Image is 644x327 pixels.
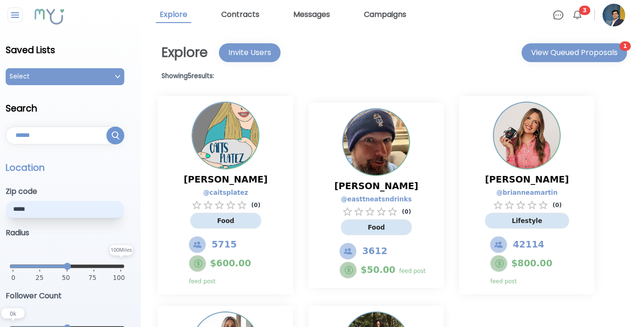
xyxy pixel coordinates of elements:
a: @ easttneatsndrinks [341,195,402,204]
p: Location [6,161,135,175]
p: ( 0 ) [402,208,411,215]
a: Campaigns [360,7,410,23]
a: Messages [290,7,334,23]
text: 0 k [10,310,16,318]
div: View Queued Proposals [531,47,618,58]
span: 50 [62,273,70,287]
img: Bell [572,9,583,21]
span: $ 800.00 [511,257,552,270]
span: 25 [36,273,44,287]
p: Select [9,72,30,81]
span: 75 [89,273,97,287]
img: Followers [490,236,507,253]
img: Chat [553,9,564,21]
img: Followers [189,236,206,253]
h3: Radius [6,227,135,239]
h3: Follower Count [6,290,135,302]
a: Contracts [217,7,263,23]
h2: Saved Lists [6,44,135,57]
span: [PERSON_NAME] [334,180,418,193]
img: Close sidebar [9,9,21,21]
img: Followers [339,243,356,260]
span: Lifestyle [512,217,542,224]
p: feed post [490,278,516,285]
img: Profile [603,4,625,26]
p: ( 0 ) [553,201,562,209]
span: 5715 [211,238,236,251]
h3: Zip code [6,186,135,197]
button: Invite Users [219,43,281,62]
span: $ 50.00 [361,263,395,277]
img: Feed Post [344,265,353,275]
img: Profile [193,103,258,168]
span: Food [217,217,234,224]
h1: Showing 5 results: [161,72,631,81]
a: Explore [156,7,191,23]
span: $ 600.00 [210,257,251,270]
button: SelectOpen [6,68,135,85]
div: Invite Users [228,47,271,58]
p: feed post [399,267,426,275]
span: 0 [11,273,15,283]
span: 100 [113,273,125,287]
span: 3 [579,6,590,15]
span: Food [368,224,385,231]
img: Open [115,74,121,80]
h1: Explore [161,43,208,63]
img: Feed Post [494,259,504,268]
a: @ caitsplatez [203,188,239,198]
a: @ brianneamartin [497,188,548,198]
span: 1 [620,41,631,51]
h2: Search [6,102,135,115]
img: Profile [494,103,560,168]
p: feed post [189,278,215,285]
button: View Queued Proposals [522,43,627,62]
p: ( 0 ) [251,201,260,209]
text: 100 Miles [111,246,132,253]
span: 42114 [513,238,544,251]
span: 3612 [362,245,387,258]
span: [PERSON_NAME] [184,173,267,186]
img: Feed Post [193,259,202,268]
img: Profile [343,109,409,175]
span: [PERSON_NAME] [485,173,569,186]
